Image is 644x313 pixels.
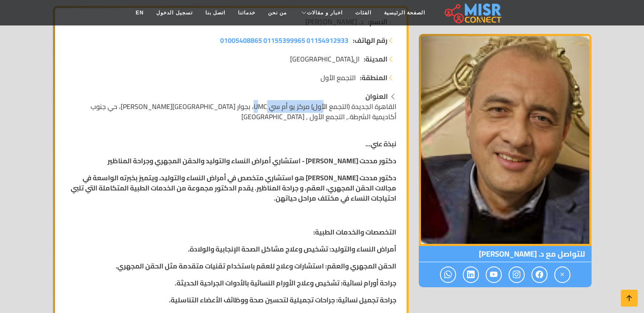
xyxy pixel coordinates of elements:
[199,5,232,21] a: اتصل بنا
[262,5,293,21] a: من نحن
[175,277,396,289] strong: جراحة أورام نسائية: تشخيص وعلاج الأورام النسائية بالأدوات الجراحية الحديثة.
[419,246,591,262] span: للتواصل مع د. [PERSON_NAME]
[108,154,396,167] strong: دكتور مدحت [PERSON_NAME] - استشاري أمراض النساء والتوليد والحقن المجهري وجراحة المناظير
[378,5,431,21] a: الصفحة الرئيسية
[232,5,262,21] a: خدماتنا
[220,35,348,45] a: 01154912933 01155399965 01005408865
[349,5,378,21] a: الفئات
[150,5,199,21] a: تسجيل الدخول
[220,34,348,47] span: 01154912933 01155399965 01005408865
[419,34,591,246] img: د. مدحت فريد عبدالعزيز
[364,54,387,64] strong: المدينة:
[169,293,396,306] strong: جراحة تجميل نسائية: جراحات تجميلية لتحسين صحة ووظائف الأعضاء التناسلية.
[313,226,396,238] strong: التخصصات والخدمات الطبية:
[307,9,343,17] span: اخبار و مقالات
[360,73,387,83] strong: المنطقة:
[365,90,388,103] strong: العنوان
[353,35,387,45] strong: رقم الهاتف:
[130,5,150,21] a: EN
[365,137,396,150] strong: نبذة عني...
[321,73,356,83] span: التجمع الأول
[116,260,396,272] strong: الحقن المجهري والعقم: استشارات وعلاج للعقم باستخدام تقنيات متقدمة مثل الحقن المجهري.
[91,100,396,123] span: القاهرة الجديدة (التجمع الأول) مركز يو أم سي UMC، بجوار [GEOGRAPHIC_DATA][PERSON_NAME]، حي جنوب أ...
[188,243,396,255] strong: أمراض النساء والتوليد: تشخيص وعلاج مشاكل الصحة الإنجابية والولادة.
[71,171,396,204] strong: دكتور مدحت [PERSON_NAME] هو استشاري متخصص في أمراض النساء والتوليد، ويتميز بخبرته الواسعة في مجال...
[290,54,359,64] span: ال[GEOGRAPHIC_DATA]
[293,5,349,21] a: اخبار و مقالات
[445,2,501,23] img: main.misr_connect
